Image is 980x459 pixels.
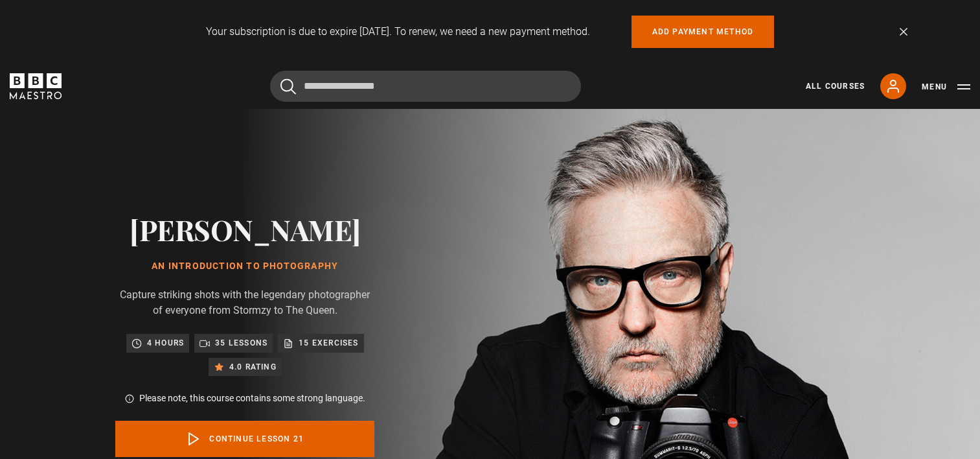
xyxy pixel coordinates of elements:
a: Continue lesson 21 [115,421,374,457]
p: 35 lessons [215,336,268,349]
p: 4.0 rating [229,360,277,373]
p: Your subscription is due to expire [DATE]. To renew, we need a new payment method. [206,24,590,40]
a: All Courses [806,80,865,92]
button: Submit the search query [280,78,296,95]
button: Toggle navigation [922,80,970,93]
input: Search [270,71,581,102]
p: 4 hours [147,336,184,349]
p: Capture striking shots with the legendary photographer of everyone from Stormzy to The Queen. [115,287,374,318]
a: Add payment method [632,16,775,48]
h2: [PERSON_NAME] [115,213,374,246]
p: 15 exercises [299,336,358,349]
svg: BBC Maestro [10,73,62,99]
p: Please note, this course contains some strong language. [139,392,365,405]
h1: An Introduction to Photography [115,261,374,272]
